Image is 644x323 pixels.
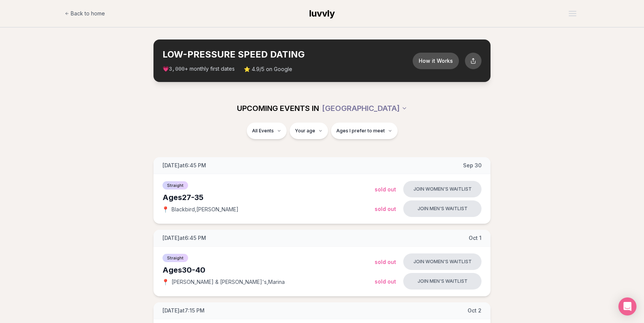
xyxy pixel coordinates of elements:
span: Sold Out [375,259,396,265]
span: [DATE] at 7:15 PM [163,307,205,314]
button: Open menu [566,8,579,19]
button: Join men's waitlist [403,200,481,217]
span: 📍 [163,279,169,285]
button: Ages I prefer to meet [331,123,398,139]
span: Blackbird , [PERSON_NAME] [172,206,238,213]
span: UPCOMING EVENTS IN [237,103,319,114]
span: Sold Out [375,278,396,285]
span: Straight [163,181,188,190]
span: Back to home [71,10,105,17]
span: All Events [252,128,274,134]
button: Join men's waitlist [403,273,481,290]
button: Your age [290,123,328,139]
span: Sold Out [375,206,396,212]
div: Ages 27-35 [163,192,375,203]
span: 3,000 [169,66,185,72]
span: luvvly [309,8,335,19]
span: [PERSON_NAME] & [PERSON_NAME]'s , Marina [172,278,285,286]
span: Sold Out [375,186,396,193]
button: [GEOGRAPHIC_DATA] [322,100,407,117]
span: Oct 2 [468,307,481,314]
span: Your age [295,128,315,134]
h2: LOW-PRESSURE SPEED DATING [163,49,413,61]
span: Straight [163,254,188,262]
button: All Events [247,123,287,139]
div: Ages 30-40 [163,265,375,275]
span: Sep 30 [463,162,481,169]
span: [DATE] at 6:45 PM [163,234,206,242]
span: Ages I prefer to meet [336,128,385,134]
span: 📍 [163,206,169,212]
span: Oct 1 [469,234,481,242]
button: Join women's waitlist [403,181,481,197]
span: ⭐ 4.9/5 on Google [244,65,292,73]
button: Join women's waitlist [403,253,481,270]
button: How it Works [413,53,459,69]
span: 💗 + monthly first dates [163,65,235,73]
span: [DATE] at 6:45 PM [163,162,206,169]
a: Back to home [65,6,105,21]
a: luvvly [309,8,335,20]
div: Open Intercom Messenger [618,297,636,315]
